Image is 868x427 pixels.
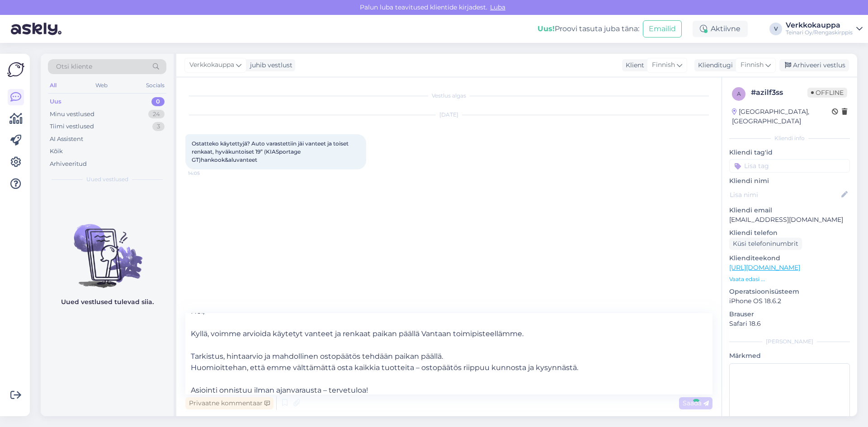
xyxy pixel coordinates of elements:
[151,97,165,106] div: 0
[694,61,733,70] div: Klienditugi
[192,140,350,163] span: Ostatteko käytettyjä? Auto varastettiin jäi vanteet ja toiset renkaat, hyväkuntoiset 19” (KIASpor...
[56,62,92,71] span: Otsi kliente
[246,61,292,70] div: juhib vestlust
[769,23,782,35] div: V
[643,20,682,38] button: Emailid
[779,59,849,71] div: Arhiveeri vestlus
[786,29,853,36] div: Teinari Oy/Rengaskirppis
[189,60,234,70] span: Verkkokauppa
[729,287,850,296] p: Operatsioonisüsteem
[729,263,800,272] a: [URL][DOMAIN_NAME]
[729,351,850,361] p: Märkmed
[729,275,850,283] p: Vaata edasi ...
[737,90,741,97] span: a
[729,238,802,250] div: Küsi telefoninumbrit
[50,135,83,144] div: AI Assistent
[729,148,850,157] p: Kliendi tag'id
[741,60,764,70] span: Finnish
[152,122,165,131] div: 3
[148,110,165,119] div: 24
[50,160,87,169] div: Arhiveeritud
[48,80,58,91] div: All
[188,170,222,177] span: 14:05
[730,190,840,200] input: Lisa nimi
[729,206,850,215] p: Kliendi email
[50,122,94,131] div: Tiimi vestlused
[652,60,675,70] span: Finnish
[86,175,128,183] span: Uued vestlused
[94,80,109,91] div: Web
[50,110,94,119] div: Minu vestlused
[786,22,863,36] a: VerkkokauppaTeinari Oy/Rengaskirppis
[732,107,832,126] div: [GEOGRAPHIC_DATA], [GEOGRAPHIC_DATA]
[185,111,712,119] div: [DATE]
[622,61,644,70] div: Klient
[729,159,850,173] input: Lisa tag
[538,24,555,33] b: Uus!
[729,310,850,319] p: Brauser
[729,338,850,346] div: [PERSON_NAME]
[144,80,166,91] div: Socials
[786,22,853,29] div: Verkkokauppa
[729,176,850,186] p: Kliendi nimi
[729,296,850,306] p: iPhone OS 18.6.2
[729,228,850,238] p: Kliendi telefon
[50,97,61,106] div: Uus
[50,147,63,156] div: Kõik
[751,87,807,98] div: # azilf3ss
[729,215,850,225] p: [EMAIL_ADDRESS][DOMAIN_NAME]
[729,319,850,328] p: Safari 18.6
[538,23,639,34] div: Proovi tasuta juba täna:
[487,3,508,11] span: Luba
[185,92,712,100] div: Vestlus algas
[729,253,850,263] p: Klienditeekond
[729,134,850,142] div: Kliendi info
[693,21,748,37] div: Aktiivne
[61,297,154,307] p: Uued vestlused tulevad siia.
[7,61,24,78] img: Askly Logo
[41,208,174,289] img: No chats
[807,88,847,98] span: Offline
